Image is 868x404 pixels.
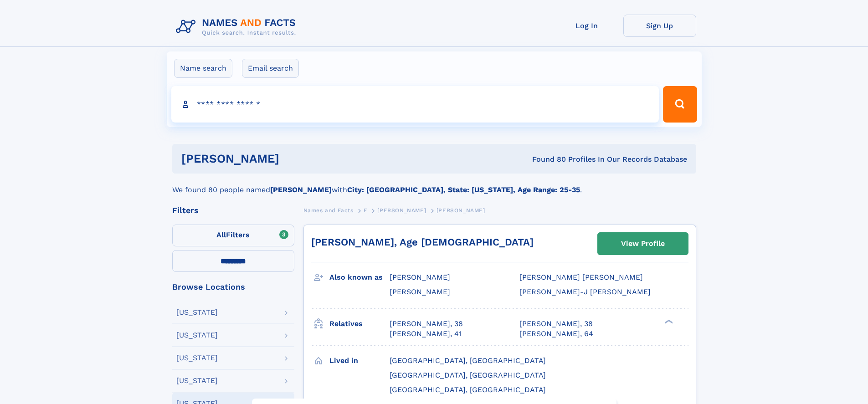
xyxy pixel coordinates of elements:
[172,15,303,39] img: Logo Names and Facts
[519,329,593,339] a: [PERSON_NAME], 64
[390,385,546,394] span: [GEOGRAPHIC_DATA], [GEOGRAPHIC_DATA]
[519,273,643,281] span: [PERSON_NAME] [PERSON_NAME]
[550,15,623,37] a: Log In
[172,225,294,246] label: Filters
[176,332,218,339] div: [US_STATE]
[390,356,546,365] span: [GEOGRAPHIC_DATA], [GEOGRAPHIC_DATA]
[242,59,299,78] label: Email search
[364,205,367,216] a: F
[311,236,534,248] a: [PERSON_NAME], Age [DEMOGRAPHIC_DATA]
[663,86,697,123] button: Search Button
[176,354,218,362] div: [US_STATE]
[347,185,580,194] b: City: [GEOGRAPHIC_DATA], State: [US_STATE], Age Range: 25-35
[176,377,218,384] div: [US_STATE]
[172,206,294,215] div: Filters
[390,319,463,329] a: [PERSON_NAME], 38
[181,153,406,164] h1: [PERSON_NAME]
[390,287,450,296] span: [PERSON_NAME]
[172,174,696,195] div: We found 80 people named with .
[437,207,485,214] span: [PERSON_NAME]
[329,270,390,285] h3: Also known as
[598,233,688,255] a: View Profile
[519,319,593,329] a: [PERSON_NAME], 38
[377,207,426,214] span: [PERSON_NAME]
[176,309,218,316] div: [US_STATE]
[390,329,462,339] a: [PERSON_NAME], 41
[174,59,232,78] label: Name search
[364,207,367,214] span: F
[171,86,659,123] input: search input
[623,15,696,37] a: Sign Up
[390,273,450,281] span: [PERSON_NAME]
[621,233,665,254] div: View Profile
[329,353,390,368] h3: Lived in
[519,287,651,296] span: [PERSON_NAME]-J [PERSON_NAME]
[216,230,226,239] span: All
[406,154,687,164] div: Found 80 Profiles In Our Records Database
[663,318,673,324] div: ❯
[390,371,546,379] span: [GEOGRAPHIC_DATA], [GEOGRAPHIC_DATA]
[270,185,332,194] b: [PERSON_NAME]
[377,205,426,216] a: [PERSON_NAME]
[329,316,390,332] h3: Relatives
[303,205,354,216] a: Names and Facts
[172,283,294,291] div: Browse Locations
